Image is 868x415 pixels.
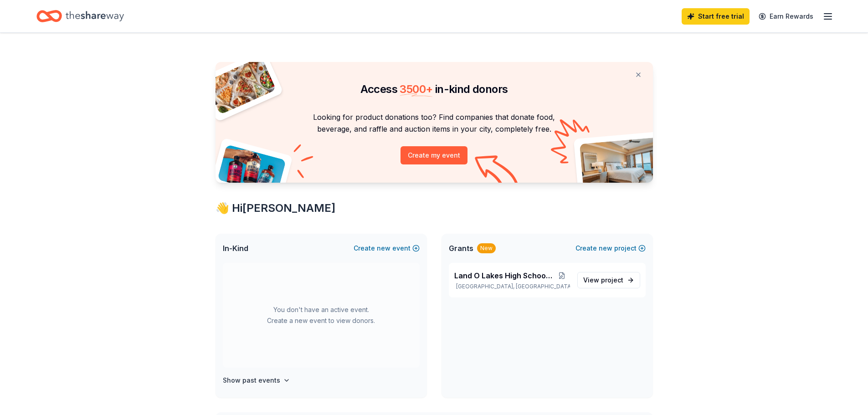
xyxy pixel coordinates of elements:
p: [GEOGRAPHIC_DATA], [GEOGRAPHIC_DATA] [454,283,570,290]
span: View [583,275,623,286]
span: In-Kind [223,243,248,254]
a: View project [577,272,640,288]
span: project [601,276,623,284]
button: Create my event [401,146,467,164]
span: Access in-kind donors [360,82,508,96]
button: Createnewproject [575,243,646,254]
button: Createnewevent [354,243,420,254]
div: New [477,243,496,253]
span: new [377,243,390,254]
button: Show past events [223,375,290,386]
a: Earn Rewards [753,8,819,25]
a: Home [36,5,124,27]
h4: Show past events [223,375,280,386]
span: 3500 + [400,82,432,96]
div: 👋 Hi [PERSON_NAME] [216,201,653,215]
div: You don't have an active event. Create a new event to view donors. [223,263,420,368]
span: Grants [449,243,473,254]
span: new [599,243,612,254]
p: Looking for product donations too? Find companies that donate food, beverage, and raffle and auct... [226,111,642,135]
span: Land O Lakes High School Band [454,270,554,281]
a: Start free trial [682,8,750,25]
img: Curvy arrow [475,155,520,190]
img: Pizza [205,56,276,115]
